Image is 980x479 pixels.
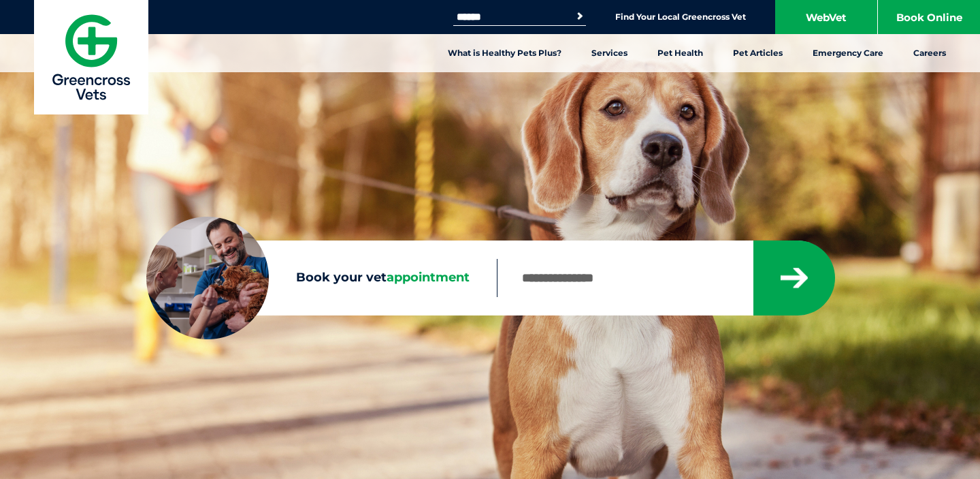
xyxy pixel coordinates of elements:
button: Search [573,10,587,23]
label: Book your vet [146,268,497,288]
a: What is Healthy Pets Plus? [433,34,576,72]
a: Find Your Local Greencross Vet [615,12,746,22]
a: Pet Articles [718,34,798,72]
span: appointment [387,270,470,285]
a: Pet Health [642,34,718,72]
a: Careers [898,34,961,72]
a: Emergency Care [798,34,898,72]
a: Services [576,34,642,72]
